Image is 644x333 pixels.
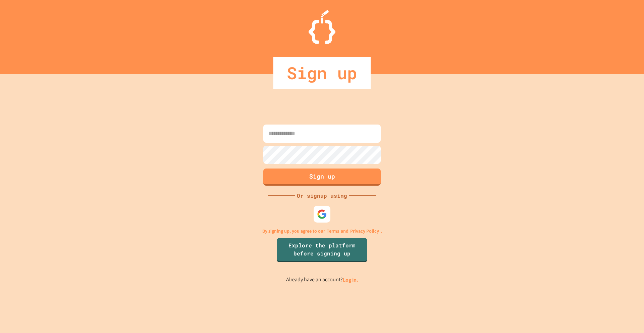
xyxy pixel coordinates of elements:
div: Sign up [273,57,371,89]
p: Already have an account? [286,276,358,284]
div: Or signup using [295,192,349,200]
a: Privacy Policy [350,228,379,235]
img: Logo.svg [309,10,335,44]
p: By signing up, you agree to our and . [262,228,382,235]
a: Log in. [343,276,358,283]
button: Sign up [263,169,381,186]
a: Explore the platform before signing up [277,238,367,262]
a: Terms [327,228,339,235]
img: google-icon.svg [317,209,327,219]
